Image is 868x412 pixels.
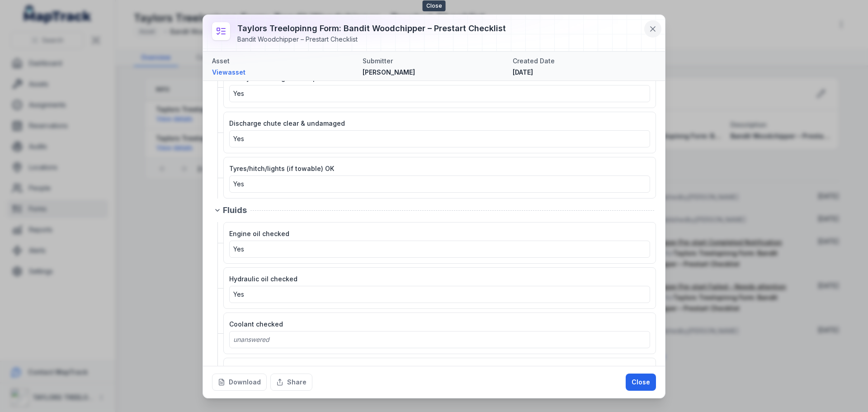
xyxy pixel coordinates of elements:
[423,0,446,11] span: Close
[229,230,289,237] span: Engine oil checked
[233,180,244,188] span: Yes
[237,35,506,44] div: Bandit Woodchipper – Prestart Checklist
[229,119,345,127] span: Discharge chute clear & undamaged
[233,245,244,253] span: Yes
[513,68,533,76] span: [DATE]
[233,336,269,343] span: unanswered
[229,365,289,373] span: Fuel level checked
[229,275,297,283] span: Hydraulic oil checked
[212,57,230,65] span: Asset
[229,320,283,328] span: Coolant checked
[363,68,415,76] span: [PERSON_NAME]
[626,374,656,391] button: Close
[270,374,312,391] button: Share
[212,374,267,391] button: Download
[212,68,355,77] a: Viewasset
[513,57,555,65] span: Created Date
[237,22,506,35] h3: Taylors Treelopinng Form: Bandit Woodchipper – Prestart Checklist
[233,135,244,142] span: Yes
[363,57,393,65] span: Submitter
[229,165,334,172] span: Tyres/hitch/lights (if towable) OK
[513,68,533,76] time: 01/09/2025, 9:24:08 am
[233,290,244,298] span: Yes
[233,90,244,97] span: Yes
[223,204,247,217] span: Fluids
